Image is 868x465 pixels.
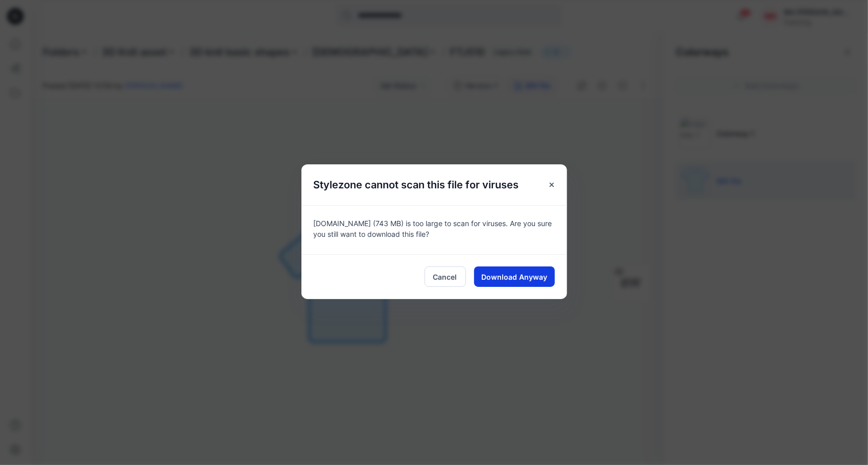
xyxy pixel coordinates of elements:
button: Cancel [425,266,466,287]
span: Cancel [433,272,457,282]
div: [DOMAIN_NAME] (743 MB) is too large to scan for viruses. Are you sure you still want to download ... [301,205,567,254]
h5: Stylezone cannot scan this file for viruses [301,164,531,205]
span: Download Anyway [481,272,547,282]
button: Download Anyway [474,266,555,287]
button: Close [543,176,561,194]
